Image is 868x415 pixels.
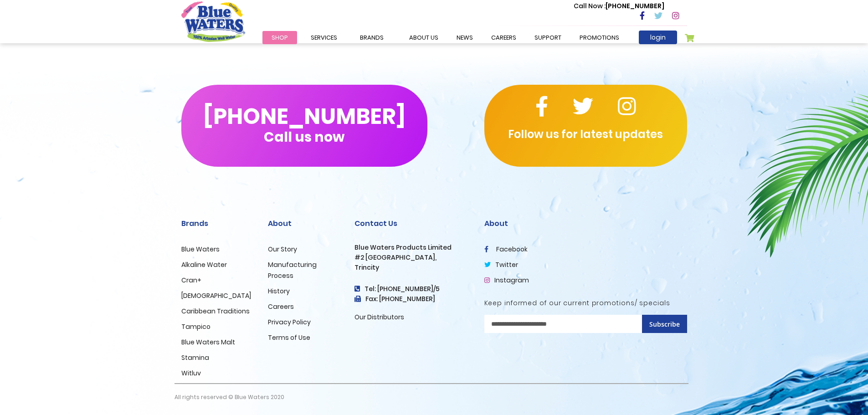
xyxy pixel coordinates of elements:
a: Manufacturing Process [268,260,317,280]
h2: Brands [181,219,254,228]
span: Brands [360,33,384,42]
a: Our Story [268,245,297,254]
button: Subscribe [642,315,687,333]
h2: About [268,219,341,228]
a: Blue Waters Malt [181,338,235,347]
h2: Contact Us [354,219,471,228]
span: Services [311,33,337,42]
a: Promotions [570,31,628,44]
span: Subscribe [649,320,680,328]
a: support [525,31,570,44]
a: about us [400,31,447,44]
a: News [447,31,482,44]
a: store logo [181,1,245,41]
a: Our Distributors [354,313,404,322]
a: Caribbean Traditions [181,307,250,316]
a: Instagram [484,276,529,285]
a: Witluv [181,369,201,378]
a: Cran+ [181,276,201,285]
p: Follow us for latest updates [484,126,687,143]
a: Tampico [181,322,211,331]
h3: Trincity [354,264,471,272]
h2: About [484,219,687,228]
a: Alkaline Water [181,260,227,269]
h3: Blue Waters Products Limited [354,244,471,251]
h3: Fax: [PHONE_NUMBER] [354,295,471,303]
span: Call us now [264,134,344,139]
span: Shop [272,33,288,42]
h4: Tel: [PHONE_NUMBER]/5 [354,285,471,293]
p: All rights reserved © Blue Waters 2020 [175,384,284,410]
span: Call Now : [574,1,606,10]
a: Terms of Use [268,333,310,342]
a: Privacy Policy [268,318,311,327]
a: login [639,31,677,44]
a: Careers [268,302,294,311]
a: Stamina [181,353,209,362]
a: [DEMOGRAPHIC_DATA] [181,291,251,300]
h5: Keep informed of our current promotions/ specials [484,299,687,307]
a: careers [482,31,525,44]
a: twitter [484,260,518,269]
h3: #2 [GEOGRAPHIC_DATA], [354,254,471,261]
a: History [268,287,290,296]
button: [PHONE_NUMBER]Call us now [181,85,427,167]
a: Blue Waters [181,245,220,254]
a: facebook [484,245,528,254]
p: [PHONE_NUMBER] [574,1,664,11]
